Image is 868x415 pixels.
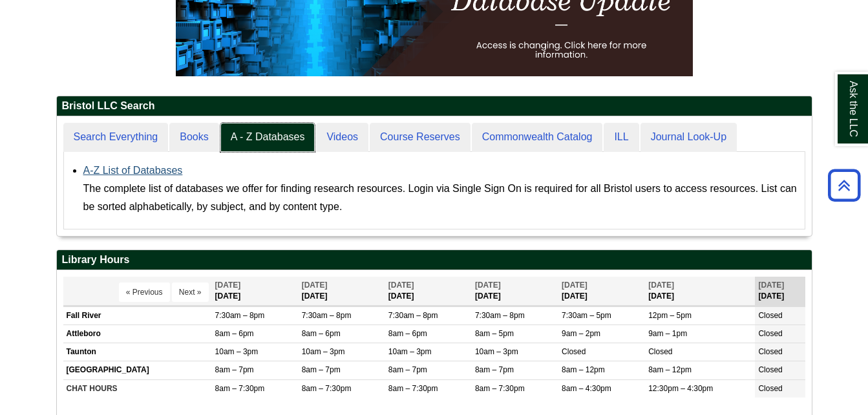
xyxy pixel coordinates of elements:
span: 7:30am – 8pm [475,311,525,320]
th: [DATE] [645,277,755,306]
th: [DATE] [558,277,645,306]
span: 7:30am – 8pm [215,311,265,320]
a: A - Z Databases [220,123,315,152]
span: Closed [758,365,782,374]
th: [DATE] [299,277,385,306]
a: Books [169,123,218,152]
span: 8am – 7pm [475,365,514,374]
div: The complete list of databases we offer for finding research resources. Login via Single Sign On ... [83,180,798,216]
span: [DATE] [475,281,501,290]
span: 10am – 3pm [475,347,518,356]
td: [GEOGRAPHIC_DATA] [63,361,212,379]
span: 7:30am – 5pm [562,311,611,320]
a: Course Reserves [370,123,471,152]
span: 10am – 3pm [388,347,432,356]
th: [DATE] [755,277,805,306]
td: Attleboro [63,325,212,343]
span: 8am – 12pm [648,365,692,374]
span: Closed [648,347,672,356]
span: 12:30pm – 4:30pm [648,384,713,393]
span: [DATE] [388,281,414,290]
td: CHAT HOURS [63,379,212,398]
span: [DATE] [215,281,241,290]
h2: Bristol LLC Search [57,96,812,116]
span: [DATE] [758,281,784,290]
a: ILL [604,123,639,152]
button: « Previous [119,282,170,302]
th: [DATE] [212,277,299,306]
td: Fall River [63,307,212,325]
span: 8am – 6pm [388,329,427,338]
td: Taunton [63,343,212,361]
span: 10am – 3pm [302,347,345,356]
span: 8am – 7pm [215,365,254,374]
span: 8am – 6pm [302,329,341,338]
span: Closed [758,329,782,338]
span: 9am – 2pm [562,329,600,338]
span: 8am – 12pm [562,365,605,374]
span: 8am – 4:30pm [562,384,611,393]
span: 8am – 7:30pm [475,384,525,393]
th: [DATE] [472,277,558,306]
span: 12pm – 5pm [648,311,692,320]
span: 7:30am – 8pm [388,311,438,320]
span: Closed [758,347,782,356]
span: Closed [758,384,782,393]
span: Closed [562,347,586,356]
a: Videos [316,123,368,152]
span: [DATE] [302,281,328,290]
a: Search Everything [63,123,169,152]
span: Closed [758,311,782,320]
span: 10am – 3pm [215,347,259,356]
span: 8am – 5pm [475,329,514,338]
span: 9am – 1pm [648,329,687,338]
button: Next » [172,282,209,302]
a: Back to Top [823,176,865,194]
a: Journal Look-Up [640,123,737,152]
a: Commonwealth Catalog [472,123,603,152]
h2: Library Hours [57,250,812,270]
span: 8am – 7pm [388,365,427,374]
span: [DATE] [648,281,674,290]
span: [DATE] [562,281,587,290]
span: 7:30am – 8pm [302,311,352,320]
span: 8am – 6pm [215,329,254,338]
span: 8am – 7:30pm [215,384,265,393]
span: 8am – 7pm [302,365,341,374]
span: 8am – 7:30pm [388,384,438,393]
span: 8am – 7:30pm [302,384,352,393]
a: A-Z List of Databases [83,165,183,176]
th: [DATE] [385,277,472,306]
